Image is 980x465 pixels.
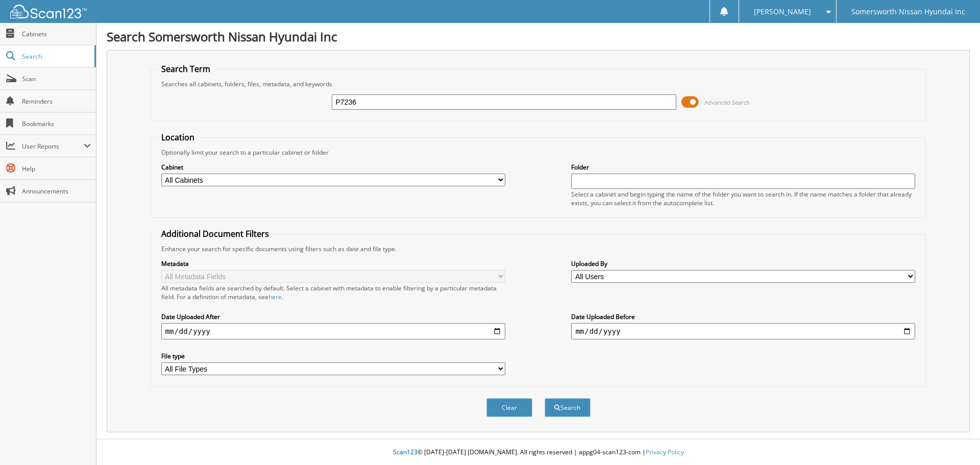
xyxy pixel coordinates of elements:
[22,75,91,83] span: Scan
[704,99,750,106] span: Advanced Search
[754,9,811,15] span: [PERSON_NAME]
[22,187,91,195] span: Announcements
[22,52,89,61] span: Search
[851,9,965,15] span: Somersworth Nissan Hyundai Inc
[156,132,200,143] legend: Location
[161,163,505,172] label: Cabinet
[156,228,274,239] legend: Additional Document Filters
[571,259,915,268] label: Uploaded By
[486,398,532,417] button: Clear
[156,80,921,88] div: Searches all cabinets, folders, files, metadata, and keywords
[96,440,980,465] div: © [DATE]-[DATE] [DOMAIN_NAME]. All rights reserved | appg04-scan123-com |
[156,244,921,253] div: Enhance your search for specific documents using filters such as date and file type.
[268,292,282,301] a: here
[22,30,91,38] span: Cabinets
[571,312,915,321] label: Date Uploaded Before
[10,5,87,18] img: scan123-logo-white.svg
[22,119,91,128] span: Bookmarks
[571,190,915,207] div: Select a cabinet and begin typing the name of the folder you want to search in. If the name match...
[161,352,505,360] label: File type
[545,398,591,417] button: Search
[22,164,91,173] span: Help
[156,63,215,75] legend: Search Term
[571,163,915,172] label: Folder
[156,148,921,157] div: Optionally limit your search to a particular cabinet or folder
[22,142,84,151] span: User Reports
[393,448,418,456] span: Scan123
[22,97,91,106] span: Reminders
[161,259,505,268] label: Metadata
[161,312,505,321] label: Date Uploaded After
[161,284,505,301] div: All metadata fields are searched by default. Select a cabinet with metadata to enable filtering b...
[161,323,505,339] input: start
[107,28,970,45] h1: Search Somersworth Nissan Hyundai Inc
[571,323,915,339] input: end
[929,416,980,465] iframe: Chat Widget
[646,448,684,456] a: Privacy Policy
